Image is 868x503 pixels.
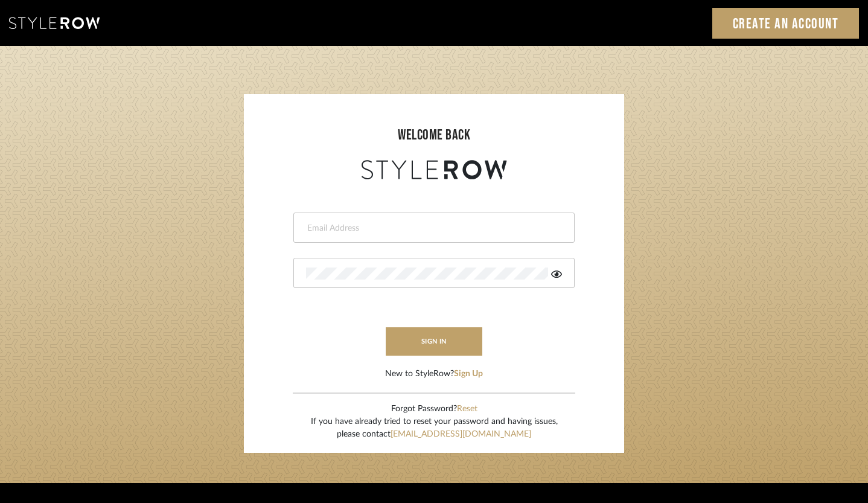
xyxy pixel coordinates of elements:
div: Forgot Password? [311,403,558,415]
button: Reset [457,403,477,415]
div: If you have already tried to reset your password and having issues, please contact [311,415,558,441]
button: sign in [386,327,482,356]
a: Create an Account [712,8,860,39]
input: Email Address [306,222,559,234]
button: Sign Up [454,368,483,380]
a: [EMAIL_ADDRESS][DOMAIN_NAME] [391,430,531,438]
div: New to StyleRow? [385,368,483,380]
div: welcome back [256,124,612,146]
